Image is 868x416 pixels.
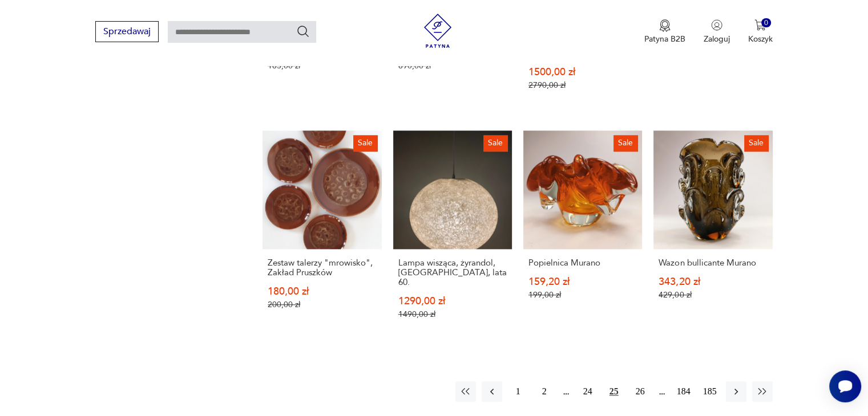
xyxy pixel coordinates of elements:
[528,277,637,287] p: 159,20 zł
[508,381,528,402] button: 1
[644,19,685,44] button: Patyna B2B
[421,14,455,48] img: Patyna - sklep z meblami i dekoracjami vintage
[393,130,512,341] a: SaleLampa wisząca, żyrandol, Włochy, lata 60.Lampa wisząca, żyrandol, [GEOGRAPHIC_DATA], lata 60....
[398,296,507,306] p: 1290,00 zł
[398,309,507,319] p: 1490,00 zł
[398,258,507,287] h3: Lampa wisząca, żyrandol, [GEOGRAPHIC_DATA], lata 60.
[659,19,671,32] img: Ikona medalu
[653,130,772,341] a: SaleWazon bullicante MuranoWazon bullicante Murano343,20 zł429,00 zł
[673,381,694,402] button: 184
[748,19,773,44] button: 0Koszyk
[704,34,730,44] p: Zaloguj
[268,300,376,309] p: 200,00 zł
[268,61,376,71] p: 185,00 zł
[630,381,651,402] button: 26
[528,80,637,90] p: 2790,00 zł
[398,61,507,71] p: 890,00 zł
[268,258,376,278] h3: Zestaw talerzy "mrowisko", Zakład Pruszków
[659,290,767,300] p: 429,00 zł
[523,130,642,341] a: SalePopielnica MuranoPopielnica Murano159,20 zł199,00 zł
[829,370,861,402] iframe: Smartsupp widget button
[528,67,637,77] p: 1500,00 zł
[578,381,598,402] button: 24
[754,19,766,31] img: Ikona koszyka
[95,28,159,36] a: Sprzedawaj
[644,34,685,44] p: Patyna B2B
[748,34,773,44] p: Koszyk
[659,258,767,268] h3: Wazon bullicante Murano
[296,25,310,38] button: Szukaj
[604,381,624,402] button: 25
[534,381,555,402] button: 2
[704,19,730,44] button: Zaloguj
[95,21,159,42] button: Sprzedawaj
[761,18,771,28] div: 0
[528,290,637,300] p: 199,00 zł
[659,277,767,287] p: 343,20 zł
[700,381,720,402] button: 185
[263,130,381,341] a: SaleZestaw talerzy "mrowisko", Zakład PruszkówZestaw talerzy "mrowisko", Zakład Pruszków180,00 zł...
[528,258,637,268] h3: Popielnica Murano
[268,287,376,296] p: 180,00 zł
[644,19,685,44] a: Ikona medaluPatyna B2B
[711,19,722,31] img: Ikonka użytkownika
